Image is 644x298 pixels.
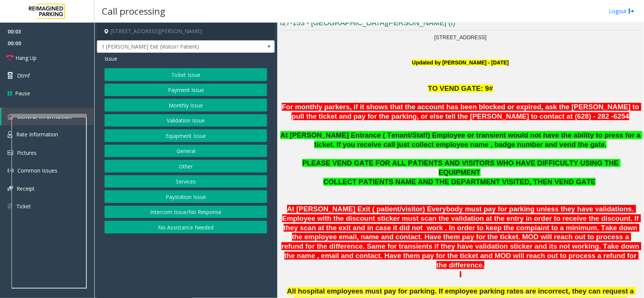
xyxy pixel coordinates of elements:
[17,113,72,120] span: General Information
[97,23,275,40] h4: [STREET_ADDRESS][PERSON_NAME]
[105,114,267,127] button: Validation Issue
[280,18,641,31] h3: I27-153 - [GEOGRAPHIC_DATA][PERSON_NAME] (I)
[105,160,267,173] button: Other
[97,41,239,53] span: 1 [PERSON_NAME] Exit (Visitor/ Patient)
[105,175,267,188] button: Services
[2,108,94,125] a: General Information
[412,60,509,66] font: Updated by [PERSON_NAME] - [DATE]
[609,7,635,15] a: Logout
[105,206,267,219] button: Intercom Issue/No Response
[8,186,13,191] img: 'icon'
[8,131,12,138] img: 'icon'
[105,221,267,234] button: No Assistance Needed
[281,205,641,269] span: At [PERSON_NAME] Exit ( patient/visitor) Everybody must pay for parking unless they have validati...
[280,33,641,41] p: [STREET_ADDRESS]
[8,168,14,174] img: 'icon'
[105,190,267,203] button: Paystation Issue
[105,84,267,96] button: Payment Issue
[8,150,13,155] img: 'icon'
[629,7,635,15] img: logout
[105,55,117,63] span: Issue
[8,203,12,210] img: 'icon'
[323,178,595,186] span: COLLECT PATIENTS NAME AND THE DEPARTMENT VISITED, THEN VEND GATE
[105,129,267,142] button: Equipment Issue
[15,89,30,97] span: Pause
[302,159,621,176] span: PLEASE VEND GATE FOR ALL PATIENTS AND VISITORS WHO HAVE DIFFICULTY USING THE EQUIPMENT
[105,145,267,157] button: General
[8,114,13,119] img: 'icon'
[105,99,267,112] button: Monthly Issue
[98,2,169,20] h3: Call processing
[15,54,37,62] span: Hang Up
[280,131,642,148] span: At [PERSON_NAME] Entrance ( Tenant/Staff) Employee or transient would not have the ability to pre...
[105,68,267,81] button: Ticket Issue
[17,72,30,79] span: Dtmf
[282,103,641,120] font: For monthly parkers, if it shows that the account has been blocked or expired, ask the [PERSON_NA...
[428,84,493,92] span: TO VEND GATE: 9#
